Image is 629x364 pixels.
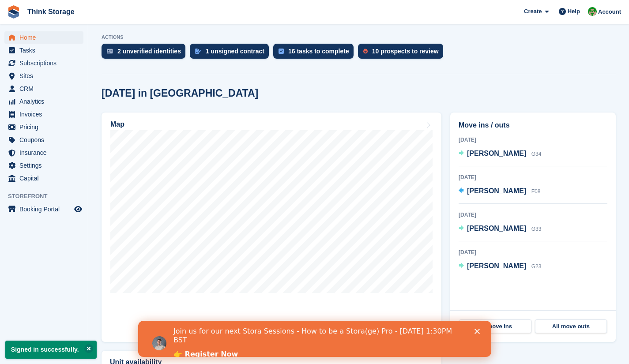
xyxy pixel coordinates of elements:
img: verify_identity-adf6edd0f0f0b5bbfe63781bf79b02c33cf7c696d77639b501bdc392416b5a36.svg [107,49,113,54]
span: Settings [19,159,72,172]
a: menu [4,83,83,95]
span: Subscriptions [19,57,72,69]
img: prospect-51fa495bee0391a8d652442698ab0144808aea92771e9ea1ae160a38d050c398.svg [363,49,368,54]
span: [PERSON_NAME] [467,262,526,270]
div: Close [336,8,345,13]
a: All move ins [459,319,531,334]
span: CRM [19,83,72,95]
a: Preview store [73,204,83,214]
span: Booking Portal [19,203,72,215]
span: Sites [19,70,72,82]
a: menu [4,70,83,82]
a: menu [4,134,83,146]
a: menu [4,146,83,159]
a: 16 tasks to complete [273,44,358,63]
span: Storefront [8,192,88,201]
a: menu [4,159,83,172]
a: menu [4,31,83,44]
h2: Map [110,120,124,128]
span: G23 [531,263,542,270]
span: Coupons [19,134,72,146]
p: ACTIONS [102,34,616,40]
h2: [DATE] in [GEOGRAPHIC_DATA] [102,87,258,99]
a: [PERSON_NAME] G33 [459,223,541,235]
span: G34 [531,151,542,157]
a: menu [4,121,83,133]
span: Capital [19,172,72,184]
h2: Move ins / outs [459,120,607,131]
a: Think Storage [24,4,78,19]
span: [PERSON_NAME] [467,187,526,195]
div: 2 unverified identities [117,48,181,55]
a: menu [4,203,83,215]
span: Tasks [19,44,72,56]
div: [DATE] [459,136,607,144]
a: menu [4,172,83,184]
img: Sarah Mackie [588,7,597,16]
span: F08 [531,188,541,195]
span: Account [598,8,621,16]
div: [DATE] [459,248,607,256]
a: 👉 Register Now [35,29,100,39]
span: Create [524,7,542,16]
a: [PERSON_NAME] G23 [459,261,541,272]
span: G33 [531,226,542,232]
span: Home [19,31,72,44]
span: Pricing [19,121,72,133]
a: 10 prospects to review [358,44,448,63]
a: menu [4,44,83,56]
a: All move outs [535,319,607,334]
iframe: Intercom live chat banner [138,321,491,357]
span: [PERSON_NAME] [467,225,526,232]
div: 16 tasks to complete [288,48,349,55]
div: [DATE] [459,211,607,219]
a: 2 unverified identities [102,44,190,63]
div: 10 prospects to review [372,48,439,55]
img: contract_signature_icon-13c848040528278c33f63329250d36e43548de30e8caae1d1a13099fd9432cc5.svg [195,49,201,54]
a: [PERSON_NAME] G34 [459,148,541,160]
span: Help [568,7,580,16]
a: menu [4,95,83,108]
img: task-75834270c22a3079a89374b754ae025e5fb1db73e45f91037f5363f120a921f8.svg [279,49,284,54]
span: Insurance [19,146,72,159]
span: [PERSON_NAME] [467,150,526,157]
a: Map [102,113,441,342]
a: [PERSON_NAME] F08 [459,186,540,197]
a: menu [4,57,83,69]
div: [DATE] [459,173,607,181]
span: Invoices [19,108,72,120]
img: stora-icon-8386f47178a22dfd0bd8f6a31ec36ba5ce8667c1dd55bd0f319d3a0aa187defe.svg [7,5,20,19]
a: menu [4,108,83,120]
div: 1 unsigned contract [206,48,264,55]
p: Signed in successfully. [5,341,97,359]
a: 1 unsigned contract [190,44,273,63]
span: Analytics [19,95,72,108]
